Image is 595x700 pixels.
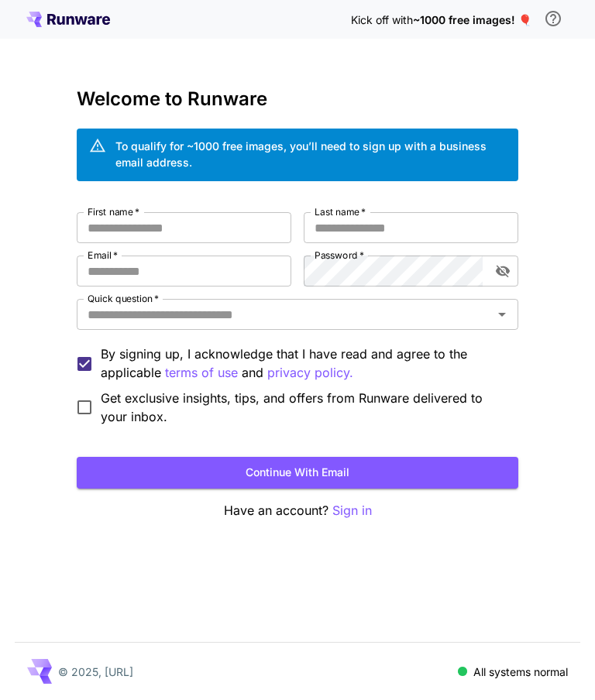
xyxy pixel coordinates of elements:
button: Continue with email [77,457,518,489]
h3: Welcome to Runware [77,88,518,110]
label: Quick question [88,292,159,305]
button: In order to qualify for free credit, you need to sign up with a business email address and click ... [538,3,569,34]
label: Email [88,249,118,262]
label: Password [315,249,364,262]
label: First name [88,205,139,218]
span: Get exclusive insights, tips, and offers from Runware delivered to your inbox. [101,389,506,426]
button: Open [491,304,513,325]
p: By signing up, I acknowledge that I have read and agree to the applicable and [101,345,506,383]
p: terms of use [165,363,238,383]
button: Sign in [332,501,372,520]
span: ~1000 free images! 🎈 [413,13,531,26]
p: Have an account? [77,501,518,520]
div: To qualify for ~1000 free images, you’ll need to sign up with a business email address. [115,138,506,170]
button: By signing up, I acknowledge that I have read and agree to the applicable terms of use and [267,363,353,383]
button: By signing up, I acknowledge that I have read and agree to the applicable and privacy policy. [165,363,238,383]
button: toggle password visibility [489,257,517,285]
label: Last name [315,205,366,218]
span: Kick off with [351,13,413,26]
p: All systems normal [473,664,568,680]
p: © 2025, [URL] [58,664,133,680]
p: privacy policy. [267,363,353,383]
